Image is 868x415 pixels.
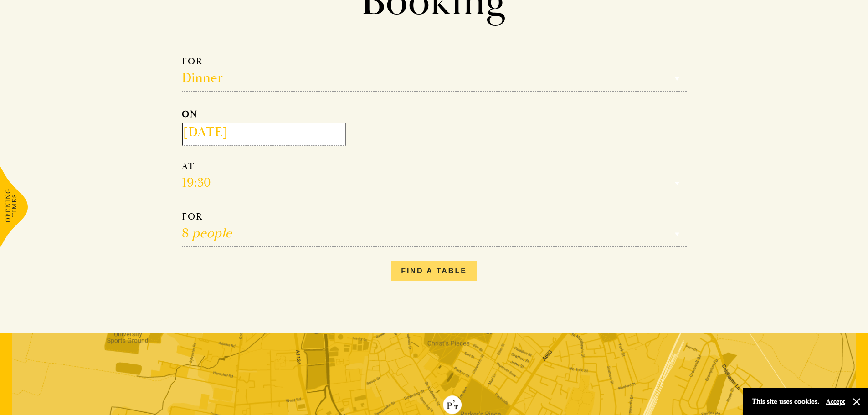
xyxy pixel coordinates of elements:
button: Accept [826,397,845,406]
p: This site uses cookies. [752,395,819,408]
button: Close and accept [852,397,861,406]
strong: ON [182,108,198,120]
button: Find a table [391,261,477,281]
